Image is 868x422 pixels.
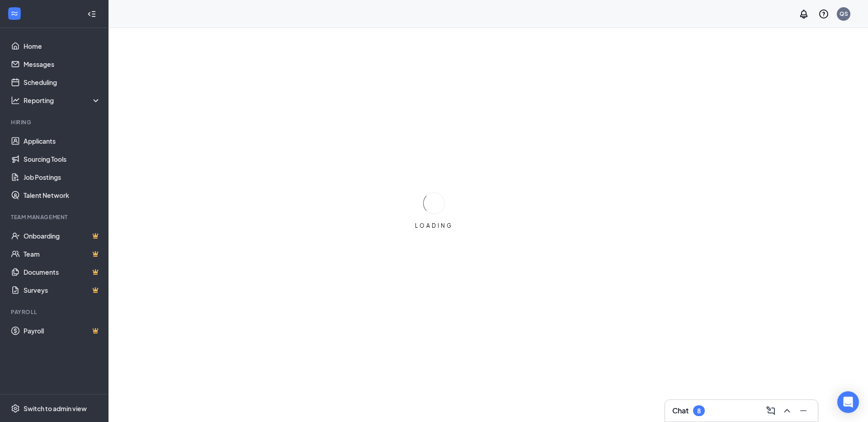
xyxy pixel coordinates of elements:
[24,227,101,245] a: OnboardingCrown
[411,222,457,230] div: LOADING
[837,391,859,413] div: Open Intercom Messenger
[11,404,20,413] svg: Settings
[24,322,101,340] a: PayrollCrown
[10,9,19,18] svg: WorkstreamLogo
[765,405,776,416] svg: ComposeMessage
[798,405,809,416] svg: Minimize
[24,245,101,263] a: TeamCrown
[840,10,848,18] div: QS
[24,404,87,413] div: Switch to admin view
[24,55,101,73] a: Messages
[24,168,101,186] a: Job Postings
[697,407,701,415] div: 8
[11,308,99,316] div: Payroll
[11,96,20,105] svg: Analysis
[24,150,101,168] a: Sourcing Tools
[798,9,809,19] svg: Notifications
[11,213,99,221] div: Team Management
[796,403,811,418] button: Minimize
[672,406,689,416] h3: Chat
[87,9,96,19] svg: Collapse
[782,405,793,416] svg: ChevronUp
[24,281,101,299] a: SurveysCrown
[24,263,101,281] a: DocumentsCrown
[780,403,794,418] button: ChevronUp
[764,403,778,418] button: ComposeMessage
[24,73,101,91] a: Scheduling
[818,9,829,19] svg: QuestionInfo
[24,132,101,150] a: Applicants
[11,118,99,126] div: Hiring
[24,96,101,105] div: Reporting
[24,37,101,55] a: Home
[24,186,101,204] a: Talent Network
